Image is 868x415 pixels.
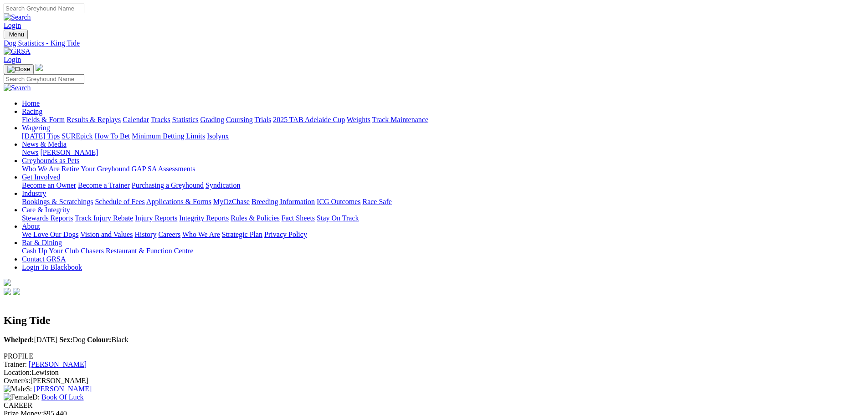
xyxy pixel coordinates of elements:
[95,132,130,140] a: How To Bet
[4,336,34,343] b: Whelped:
[22,214,864,222] div: Care & Integrity
[81,247,193,255] a: Chasers Restaurant & Function Centre
[22,108,42,115] a: Racing
[4,393,40,401] span: D:
[4,377,31,384] span: Owner/s:
[123,116,149,123] a: Calendar
[179,214,229,222] a: Integrity Reports
[80,231,133,238] a: Vision and Values
[200,116,224,123] a: Grading
[22,99,40,107] a: Home
[36,64,43,71] img: logo-grsa-white.png
[132,132,205,140] a: Minimum Betting Limits
[22,190,46,197] a: Industry
[22,132,864,140] div: Wagering
[372,116,428,123] a: Track Maintenance
[22,157,79,164] a: Greyhounds as Pets
[9,31,24,38] span: Menu
[40,149,98,156] a: [PERSON_NAME]
[22,165,864,173] div: Greyhounds as Pets
[22,124,50,132] a: Wagering
[273,116,345,123] a: 2025 TAB Adelaide Cup
[41,393,83,401] a: Book Of Luck
[146,198,211,205] a: Applications & Forms
[13,288,20,295] img: twitter.svg
[22,206,70,214] a: Care & Integrity
[282,214,315,222] a: Fact Sheets
[22,231,78,238] a: We Love Our Dogs
[59,336,72,343] b: Sex:
[62,132,92,140] a: SUREpick
[4,385,26,393] img: Male
[22,181,864,190] div: Get Involved
[22,140,67,148] a: News & Media
[29,360,87,368] a: [PERSON_NAME]
[22,132,60,140] a: [DATE] Tips
[132,181,204,189] a: Purchasing a Greyhound
[22,116,864,124] div: Racing
[22,247,79,255] a: Cash Up Your Club
[226,116,253,123] a: Coursing
[75,214,133,222] a: Track Injury Rebate
[4,84,31,92] img: Search
[22,165,60,173] a: Who We Are
[62,165,130,173] a: Retire Your Greyhound
[151,116,170,123] a: Tracks
[182,231,220,238] a: Who We Are
[22,149,864,157] div: News & Media
[207,132,229,140] a: Isolynx
[231,214,280,222] a: Rules & Policies
[34,385,92,393] a: [PERSON_NAME]
[22,263,82,271] a: Login To Blackbook
[4,4,84,13] input: Search
[4,369,864,377] div: Lewiston
[158,231,180,238] a: Careers
[4,56,21,63] a: Login
[59,336,85,343] span: Dog
[4,39,864,47] a: Dog Statistics - King Tide
[213,198,250,205] a: MyOzChase
[254,116,271,123] a: Trials
[347,116,370,123] a: Weights
[22,181,76,189] a: Become an Owner
[4,47,31,56] img: GRSA
[22,116,65,123] a: Fields & Form
[4,74,84,84] input: Search
[22,198,864,206] div: Industry
[7,66,30,73] img: Close
[22,214,73,222] a: Stewards Reports
[4,377,864,385] div: [PERSON_NAME]
[87,336,111,343] b: Colour:
[205,181,240,189] a: Syndication
[4,385,32,393] span: S:
[4,401,864,410] div: CAREER
[252,198,315,205] a: Breeding Information
[134,231,156,238] a: History
[264,231,307,238] a: Privacy Policy
[4,336,57,343] span: [DATE]
[4,369,31,376] span: Location:
[22,231,864,239] div: About
[22,173,60,181] a: Get Involved
[4,393,32,401] img: Female
[317,214,359,222] a: Stay On Track
[4,314,864,327] h2: King Tide
[22,149,38,156] a: News
[22,198,93,205] a: Bookings & Scratchings
[22,247,864,255] div: Bar & Dining
[78,181,130,189] a: Become a Trainer
[4,64,34,74] button: Toggle navigation
[135,214,177,222] a: Injury Reports
[4,352,864,360] div: PROFILE
[317,198,360,205] a: ICG Outcomes
[22,222,40,230] a: About
[4,21,21,29] a: Login
[4,288,11,295] img: facebook.svg
[222,231,262,238] a: Strategic Plan
[67,116,121,123] a: Results & Replays
[4,279,11,286] img: logo-grsa-white.png
[362,198,391,205] a: Race Safe
[95,198,144,205] a: Schedule of Fees
[4,30,28,39] button: Toggle navigation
